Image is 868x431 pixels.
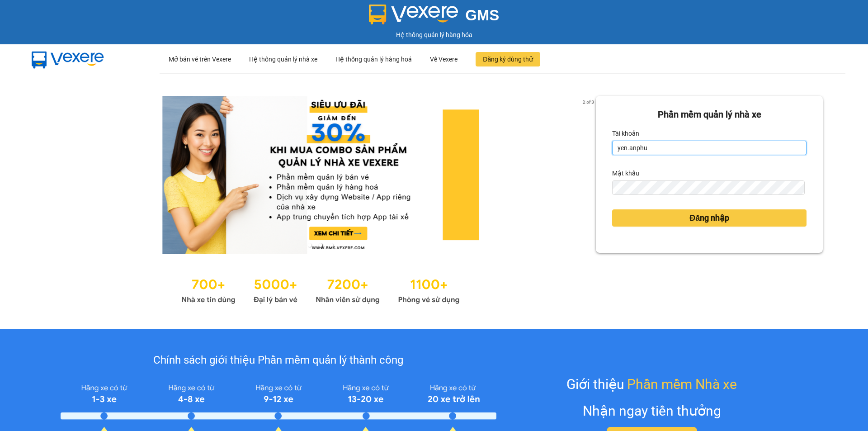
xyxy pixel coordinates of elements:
span: Đăng nhập [689,212,729,224]
li: slide item 2 [319,243,322,247]
button: previous slide / item [45,96,58,254]
li: slide item 1 [308,243,311,247]
div: Chính sách giới thiệu Phần mềm quản lý thành công [61,352,496,369]
div: Mở bán vé trên Vexere [169,45,231,74]
span: Đăng ký dùng thử [483,54,533,64]
div: Nhận ngay tiền thưởng [583,400,721,422]
img: Statistics.png [181,272,460,307]
img: mbUUG5Q.png [23,44,113,74]
label: Mật khẩu [612,166,639,180]
div: Hệ thống quản lý hàng hóa [2,30,866,40]
div: Giới thiệu [566,374,737,395]
p: 2 of 3 [580,96,596,108]
span: GMS [465,7,499,24]
button: Đăng ký dùng thử [476,52,540,66]
img: logo 2 [369,5,458,24]
div: Hệ thống quản lý hàng hoá [335,45,412,74]
button: next slide / item [583,96,596,254]
input: Mật khẩu [612,180,804,195]
span: Phần mềm Nhà xe [627,374,737,395]
a: GMS [369,14,500,21]
div: Về Vexere [430,45,458,74]
div: Hệ thống quản lý nhà xe [249,45,317,74]
div: Phần mềm quản lý nhà xe [612,108,807,122]
input: Tài khoản [612,141,807,155]
li: slide item 3 [330,243,333,247]
button: Đăng nhập [612,209,807,227]
label: Tài khoản [612,126,639,141]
